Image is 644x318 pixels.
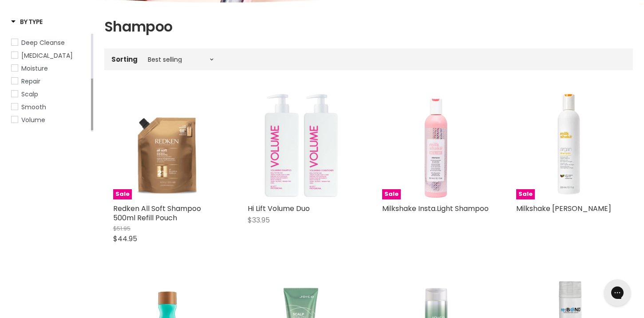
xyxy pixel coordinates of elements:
h3: By Type [11,17,43,26]
a: Volume [11,115,89,125]
span: $33.95 [248,215,270,225]
a: Smooth [11,102,89,112]
a: Redken All Soft Shampoo 500ml Refill PouchSale [113,91,221,199]
a: Milkshake Insta.Light ShampooSale [382,91,490,199]
a: Redken All Soft Shampoo 500ml Refill Pouch [113,203,201,223]
span: Repair [21,77,40,86]
a: Milkshake [PERSON_NAME] [516,203,611,214]
img: Redken All Soft Shampoo 500ml Refill Pouch [113,91,221,199]
img: Milkshake Insta.Light Shampoo [382,91,490,199]
a: Repair [11,76,89,86]
label: Sorting [111,56,138,63]
span: Sale [113,189,132,199]
a: Moisture [11,64,89,73]
iframe: Gorgias live chat messenger [600,276,635,309]
a: Deep Cleanse [11,38,89,48]
a: Hi Lift Volume Duo [248,203,310,214]
span: Deep Cleanse [21,38,65,47]
span: Sale [516,189,535,199]
span: [MEDICAL_DATA] [21,51,73,60]
h1: Shampoo [104,17,633,36]
a: Milkshake Insta.Light Shampoo [382,203,489,214]
span: $44.95 [113,234,137,244]
span: Smooth [21,103,46,111]
img: Milkshake Argan Shampoo [516,91,624,199]
span: Scalp [21,90,38,99]
span: Volume [21,115,45,124]
a: Scalp [11,89,89,99]
span: $51.95 [113,224,130,233]
img: Hi Lift Volume Duo [248,91,356,199]
span: Sale [382,189,401,199]
span: Moisture [21,64,48,73]
a: Hair Extension [11,51,89,60]
a: Milkshake Argan ShampooSale [516,91,624,199]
